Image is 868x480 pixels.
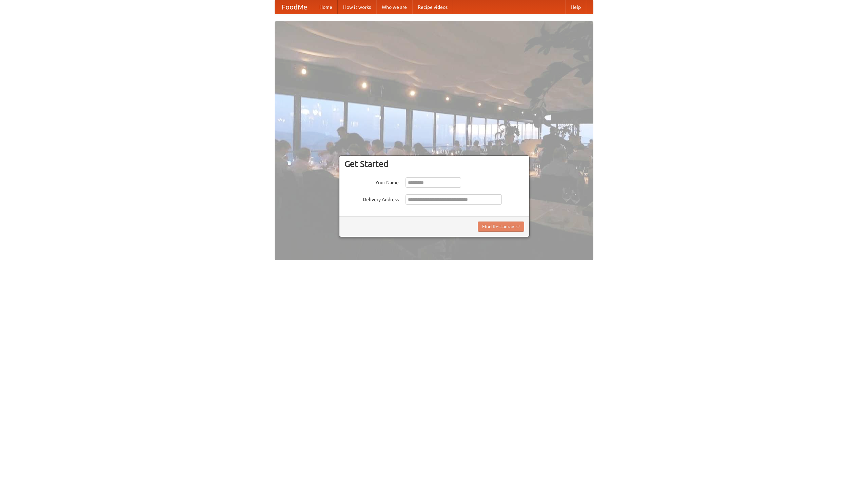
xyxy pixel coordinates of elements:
label: Delivery Address [344,194,399,203]
a: Home [314,0,338,14]
a: How it works [338,0,376,14]
button: Find Restaurants! [478,222,524,232]
a: FoodMe [275,0,314,14]
a: Help [565,0,586,14]
h3: Get Started [344,159,524,169]
label: Your Name [344,177,399,186]
a: Recipe videos [412,0,453,14]
a: Who we are [376,0,412,14]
